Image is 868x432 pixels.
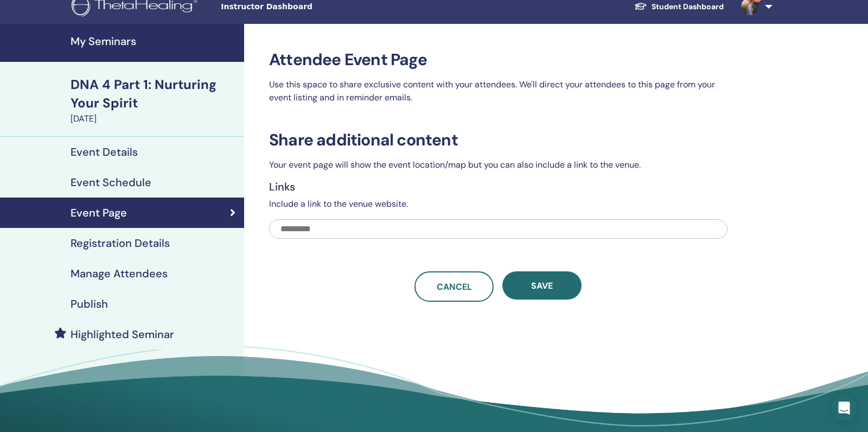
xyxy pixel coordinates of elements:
span: Save [531,280,553,291]
h4: Highlighted Seminar [71,328,174,341]
p: Use this space to share exclusive content with your attendees. We'll direct your attendees to thi... [269,78,727,104]
a: DNA 4 Part 1: Nurturing Your Spirit[DATE] [64,75,244,125]
h4: Event Page [71,206,127,219]
p: Your event page will show the event location/map but you can also include a link to the venue. [269,158,727,171]
div: Open Intercom Messenger [831,395,857,421]
h4: Event Schedule [71,176,151,189]
p: Include a link to the venue website. [269,198,727,211]
h4: Registration Details [71,237,170,250]
h4: Event Details [71,145,138,158]
div: [DATE] [71,112,238,125]
span: Cancel [437,281,472,293]
button: Save [502,271,582,300]
h4: Publish [71,297,108,310]
h4: My Seminars [71,35,238,48]
h3: Attendee Event Page [269,50,727,69]
img: graduation-cap-white.svg [634,2,647,11]
h4: Manage Attendees [71,267,168,280]
h4: Links [269,180,727,193]
h3: Share additional content [269,130,727,150]
div: DNA 4 Part 1: Nurturing Your Spirit [71,75,238,112]
span: Instructor Dashboard [221,1,384,12]
a: Cancel [414,271,494,302]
